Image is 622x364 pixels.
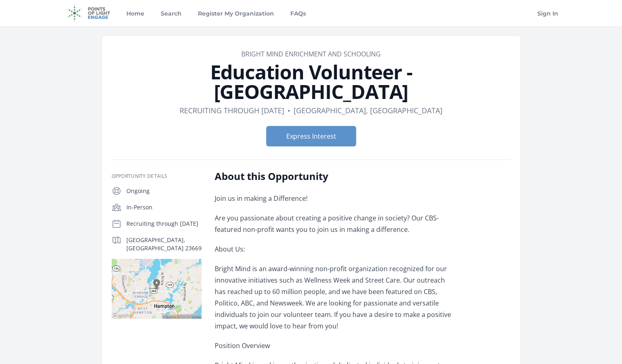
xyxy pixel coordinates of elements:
dd: [GEOGRAPHIC_DATA], [GEOGRAPHIC_DATA] [294,105,442,116]
h1: Education Volunteer - [GEOGRAPHIC_DATA] [112,62,511,101]
p: Recruiting through [DATE] [126,220,202,228]
dd: Recruiting through [DATE] [180,105,284,116]
p: Bright Mind is an award-winning non-profit organization recognized for our innovative initiatives... [215,263,454,332]
p: Join us in making a Difference! [215,193,454,204]
p: About Us: [215,243,454,255]
h3: Opportunity Details [112,173,202,180]
p: Ongoing [126,187,202,195]
h2: About this Opportunity [215,170,454,183]
p: [GEOGRAPHIC_DATA], [GEOGRAPHIC_DATA] 23669 [126,236,202,252]
p: Are you passionate about creating a positive change in society? Our CBS-featured non-profit wants... [215,212,454,235]
p: In-Person [126,203,202,211]
a: BRIGHT MIND ENRICHMENT AND SCHOOLING [241,49,381,58]
p: Position Overview [215,340,454,351]
button: Express Interest [266,126,356,146]
div: • [287,105,290,116]
img: Map [112,259,202,319]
